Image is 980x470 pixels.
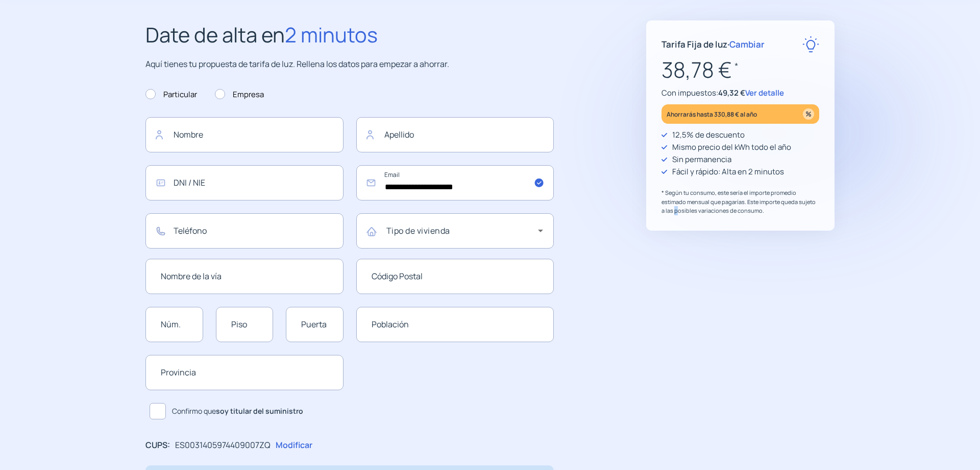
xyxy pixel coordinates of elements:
p: Tarifa Fija de luz · [661,37,765,51]
p: Sin permanencia [672,153,731,166]
p: CUPS: [145,439,170,452]
img: rate-E.svg [802,36,819,53]
span: 2 minutos [285,20,378,49]
label: Empresa [215,88,264,101]
p: Ahorrarás hasta 330,88 € al año [667,108,757,120]
p: Modificar [276,439,312,452]
p: ES0031405974409007ZQ [175,439,271,452]
img: percentage_icon.svg [803,108,814,120]
span: Ver detalle [745,87,784,98]
span: Cambiar [729,38,765,50]
span: 49,32 € [718,87,745,98]
p: Aquí tienes tu propuesta de tarifa de luz. Rellena los datos para empezar a ahorrar. [145,58,554,71]
p: Mismo precio del kWh todo el año [672,141,791,153]
p: Fácil y rápido: Alta en 2 minutos [672,166,784,178]
span: Confirmo que [172,406,303,417]
mat-label: Tipo de vivienda [386,225,450,236]
p: Con impuestos: [661,87,819,99]
p: 38,78 € [661,53,819,87]
p: 12,5% de descuento [672,129,745,141]
b: soy titular del suministro [216,406,303,416]
p: * Según tu consumo, este sería el importe promedio estimado mensual que pagarías. Este importe qu... [661,188,819,215]
label: Particular [145,88,197,101]
h2: Date de alta en [145,18,554,51]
